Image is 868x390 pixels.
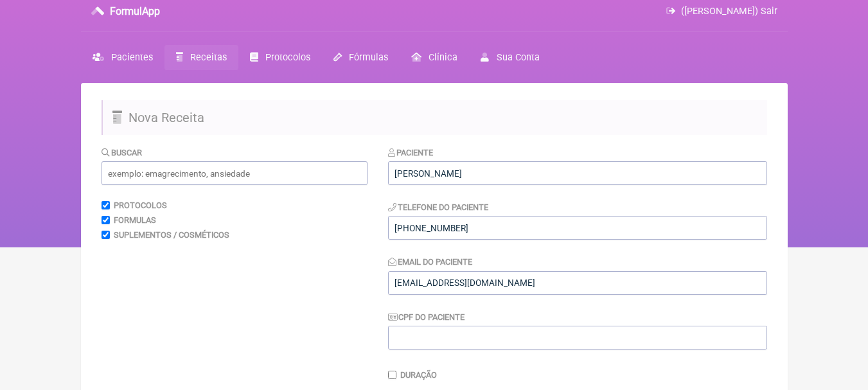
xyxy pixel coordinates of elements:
span: Protocolos [265,52,310,63]
label: Formulas [114,215,156,225]
a: Protocolos [238,45,322,70]
a: Sua Conta [469,45,551,70]
a: Fórmulas [322,45,400,70]
span: Sua Conta [497,52,540,63]
h3: FormulApp [110,5,160,17]
input: exemplo: emagrecimento, ansiedade [102,161,368,185]
label: Duração [400,370,437,380]
label: Protocolos [114,200,167,210]
a: Receitas [164,45,238,70]
label: Paciente [388,148,434,157]
label: Email do Paciente [388,257,473,267]
span: Receitas [190,52,227,63]
a: Clínica [400,45,469,70]
span: Clínica [429,52,457,63]
span: Fórmulas [349,52,388,63]
label: Suplementos / Cosméticos [114,230,229,240]
label: Telefone do Paciente [388,202,489,212]
label: Buscar [102,148,143,157]
a: ([PERSON_NAME]) Sair [666,6,777,17]
label: CPF do Paciente [388,312,465,322]
a: Pacientes [81,45,164,70]
span: ([PERSON_NAME]) Sair [681,6,777,17]
span: Pacientes [111,52,153,63]
h2: Nova Receita [102,100,767,135]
